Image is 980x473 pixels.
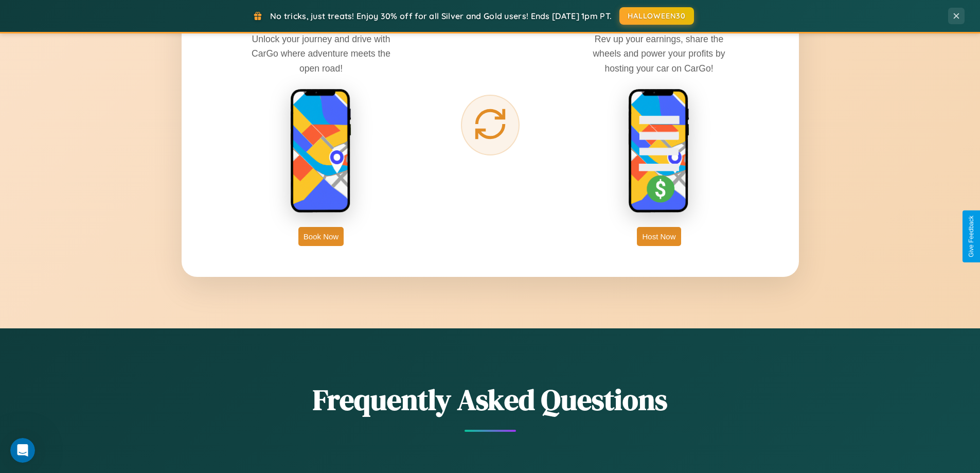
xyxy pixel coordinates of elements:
p: Rev up your earnings, share the wheels and power your profits by hosting your car on CarGo! [582,32,736,75]
button: Book Now [298,227,344,246]
iframe: Intercom live chat [10,438,35,463]
img: host phone [628,89,690,214]
img: rent phone [290,89,352,214]
p: Unlock your journey and drive with CarGo where adventure meets the open road! [244,32,398,75]
span: No tricks, just treats! Enjoy 30% off for all Silver and Gold users! Ends [DATE] 1pm PT. [270,11,612,21]
h2: Frequently Asked Questions [182,380,799,419]
div: Give Feedback [968,216,975,257]
button: Host Now [637,227,681,246]
button: HALLOWEEN30 [619,7,694,25]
